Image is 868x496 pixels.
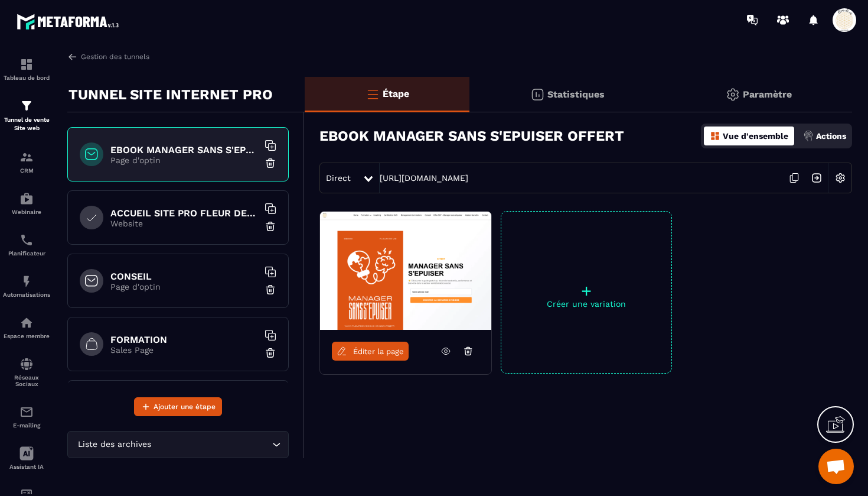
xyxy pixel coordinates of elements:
img: formation [19,150,34,164]
h6: EBOOK MANAGER SANS S'EPUISER OFFERT [110,144,258,155]
p: Page d'optin [110,282,258,291]
a: [URL][DOMAIN_NAME] [380,173,468,183]
img: setting-w.858f3a88.svg [829,167,851,189]
a: Assistant IA [3,437,50,479]
p: Sales Page [110,345,258,355]
p: TUNNEL SITE INTERNET PRO [68,83,273,106]
p: Assistant IA [3,463,50,470]
p: Étape [383,88,409,99]
img: stats.20deebd0.svg [530,87,544,102]
h6: ACCUEIL SITE PRO FLEUR DE VIE [110,208,258,219]
a: automationsautomationsEspace membre [3,307,50,348]
p: Webinaire [3,209,50,215]
p: Créer une variation [501,299,671,309]
img: formation [19,57,34,72]
p: CRM [3,167,50,174]
img: automations [19,316,34,330]
a: automationsautomationsAutomatisations [3,265,50,307]
span: Éditer la page [353,347,404,356]
span: Liste des archives [75,438,154,451]
img: trash [265,284,276,296]
a: social-networksocial-networkRéseaux Sociaux [3,348,50,396]
img: logo [17,11,123,33]
a: schedulerschedulerPlanificateur [3,224,50,265]
p: Statistiques [547,89,605,100]
img: email [19,405,34,419]
h6: CONSEIL [110,271,258,282]
p: Tableau de bord [3,74,50,81]
span: Direct [326,173,351,183]
img: image [320,212,491,330]
img: bars-o.4a397970.svg [366,87,380,101]
a: emailemailE-mailing [3,396,50,437]
p: Espace membre [3,333,50,339]
p: Website [110,219,258,228]
a: automationsautomationsWebinaire [3,183,50,224]
p: Réseaux Sociaux [3,374,50,387]
img: actions.d6e523a2.png [803,131,814,141]
img: trash [265,347,276,359]
h3: EBOOK MANAGER SANS S'EPUISER OFFERT [319,128,624,144]
p: Planificateur [3,250,50,257]
a: formationformationTunnel de vente Site web [3,90,50,141]
p: Tunnel de vente Site web [3,116,50,132]
a: Gestion des tunnels [67,51,149,62]
p: E-mailing [3,422,50,429]
a: formationformationCRM [3,141,50,183]
img: scheduler [19,233,34,247]
p: Vue d'ensemble [723,131,788,141]
p: + [501,283,671,299]
p: Automatisations [3,291,50,298]
img: arrow-next.bcc2205e.svg [805,167,828,189]
span: Ajouter une étape [154,401,216,413]
img: social-network [19,357,34,371]
img: arrow [67,51,78,62]
div: Search for option [67,431,289,458]
img: trash [265,157,276,169]
p: Actions [816,131,846,141]
p: Paramètre [743,89,792,100]
img: automations [19,192,34,206]
button: Ajouter une étape [134,397,222,416]
img: dashboard-orange.40269519.svg [710,131,720,141]
div: Ouvrir le chat [818,449,854,484]
a: Éditer la page [332,342,409,361]
img: trash [265,221,276,232]
h6: FORMATION [110,334,258,345]
input: Search for option [154,438,269,451]
img: setting-gr.5f69749f.svg [726,87,740,102]
a: formationformationTableau de bord [3,48,50,90]
img: automations [19,274,34,288]
img: formation [19,99,34,113]
p: Page d'optin [110,155,258,165]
